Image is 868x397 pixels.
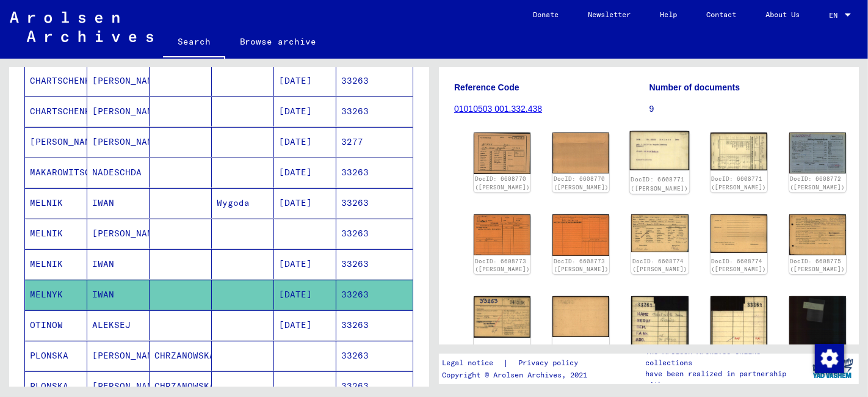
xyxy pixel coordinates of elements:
[87,249,150,279] mat-cell: IWAN
[25,97,87,126] mat-cell: CHARTSCHENKO
[552,133,609,173] img: 002.jpg
[630,131,690,170] img: 001.jpg
[815,344,844,373] img: Change consent
[474,214,530,255] img: 001.jpg
[554,175,609,191] a: DocID: 6608770 ([PERSON_NAME])
[454,82,519,92] b: Reference Code
[336,158,413,188] mat-cell: 33263
[87,97,150,126] mat-cell: [PERSON_NAME]
[25,127,87,157] mat-cell: [PERSON_NAME]
[508,357,593,370] a: Privacy policy
[274,66,336,96] mat-cell: [DATE]
[645,346,806,368] p: The Arolsen Archives online collections
[336,97,413,126] mat-cell: 33263
[25,280,87,310] mat-cell: MELNYK
[336,188,413,218] mat-cell: 33263
[631,214,688,252] img: 001.jpg
[711,175,766,191] a: DocID: 6608771 ([PERSON_NAME])
[474,133,530,174] img: 001.jpg
[829,11,842,20] span: EN
[87,219,150,249] mat-cell: [PERSON_NAME]
[554,258,609,273] a: DocID: 6608773 ([PERSON_NAME])
[552,214,609,256] img: 002.jpg
[442,357,503,370] a: Legal notice
[336,219,413,249] mat-cell: 33263
[632,258,687,273] a: DocID: 6608774 ([PERSON_NAME])
[274,127,336,157] mat-cell: [DATE]
[442,370,593,381] p: Copyright © Arolsen Archives, 2021
[790,258,845,273] a: DocID: 6608775 ([PERSON_NAME])
[87,280,150,310] mat-cell: IWAN
[474,296,530,338] img: 001.jpg
[25,158,87,188] mat-cell: MAKAROWITSCH
[631,177,689,192] a: DocID: 6608771 ([PERSON_NAME])
[274,249,336,279] mat-cell: [DATE]
[274,280,336,310] mat-cell: [DATE]
[649,103,844,115] p: 9
[274,158,336,188] mat-cell: [DATE]
[25,66,87,96] mat-cell: CHARTSCHENKO
[336,280,413,310] mat-cell: 33263
[25,249,87,279] mat-cell: MELNIK
[810,353,856,384] img: yv_logo.png
[25,188,87,218] mat-cell: MELNIK
[631,296,688,368] img: 001.jpg
[789,296,846,367] img: 001.jpg
[25,310,87,340] mat-cell: OTINOW
[645,368,806,390] p: have been realized in partnership with
[225,27,331,56] a: Browse archive
[711,258,766,273] a: DocID: 6608774 ([PERSON_NAME])
[475,175,530,191] a: DocID: 6608770 ([PERSON_NAME])
[442,357,593,370] div: |
[87,66,150,96] mat-cell: [PERSON_NAME]
[25,219,87,249] mat-cell: MELNIK
[336,249,413,279] mat-cell: 33263
[87,127,150,157] mat-cell: [PERSON_NAME]
[336,310,413,340] mat-cell: 33263
[10,12,153,42] img: Arolsen_neg.svg
[711,296,767,369] img: 002.jpg
[25,341,87,371] mat-cell: PLONSKA
[790,175,845,191] a: DocID: 6608772 ([PERSON_NAME])
[87,158,150,188] mat-cell: NADESCHDA
[336,66,413,96] mat-cell: 33263
[87,310,150,340] mat-cell: ALEKSEJ
[150,341,212,371] mat-cell: CHRZANOWSKA
[552,296,609,337] img: 002.jpg
[649,82,740,92] b: Number of documents
[336,127,413,157] mat-cell: 3277
[336,341,413,371] mat-cell: 33263
[789,214,846,255] img: 001.jpg
[454,104,542,114] a: 01010503 001.332.438
[711,133,767,170] img: 002.jpg
[212,188,274,218] mat-cell: Wygoda
[274,97,336,126] mat-cell: [DATE]
[87,188,150,218] mat-cell: IWAN
[711,214,767,253] img: 002.jpg
[475,258,530,273] a: DocID: 6608773 ([PERSON_NAME])
[789,133,846,173] img: 001.jpg
[274,188,336,218] mat-cell: [DATE]
[163,27,225,59] a: Search
[274,310,336,340] mat-cell: [DATE]
[87,341,150,371] mat-cell: [PERSON_NAME]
